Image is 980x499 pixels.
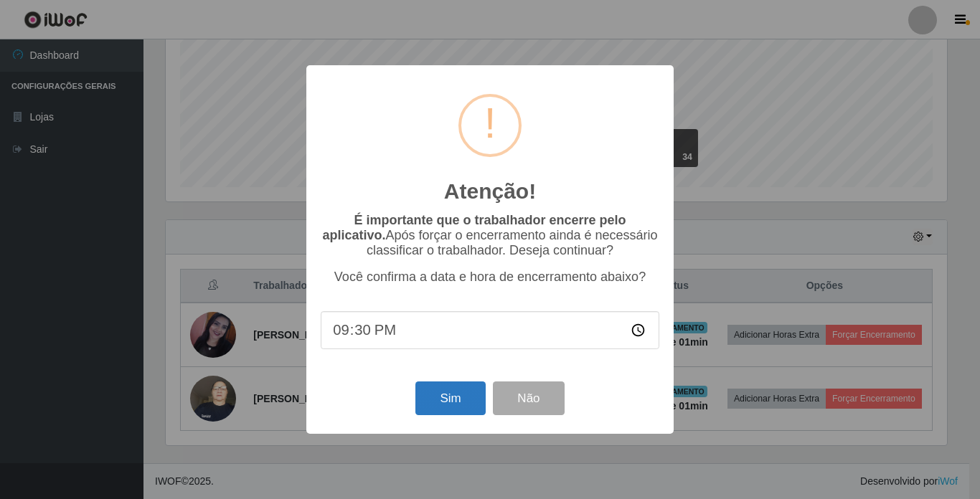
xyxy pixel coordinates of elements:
h2: Atenção! [444,179,536,204]
p: Você confirma a data e hora de encerramento abaixo? [321,270,659,285]
p: Após forçar o encerramento ainda é necessário classificar o trabalhador. Deseja continuar? [321,213,659,258]
b: É importante que o trabalhador encerre pelo aplicativo. [322,213,626,242]
button: Sim [415,381,485,415]
button: Não [493,381,564,415]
